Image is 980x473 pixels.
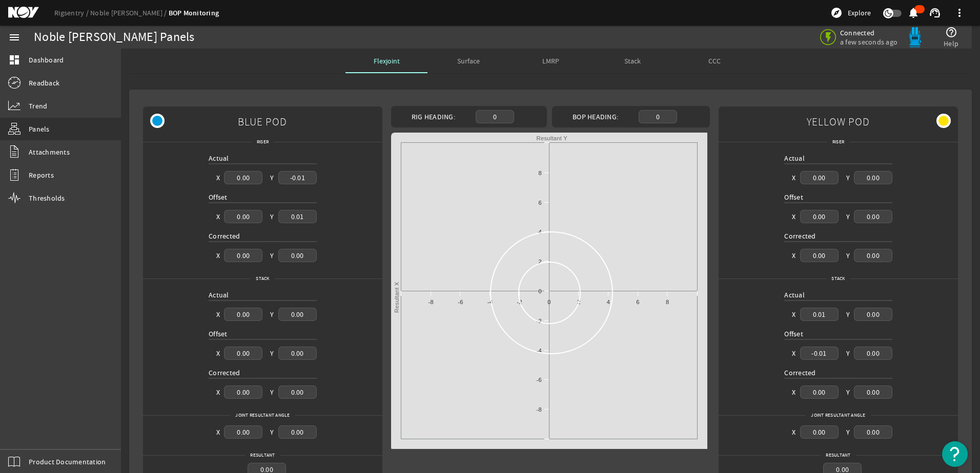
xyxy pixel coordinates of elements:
[792,211,795,222] div: X
[29,147,70,157] span: Attachments
[209,154,229,163] span: Actual
[29,78,59,88] span: Readback
[827,137,849,147] span: Riser
[8,54,21,66] mat-icon: dashboard
[54,8,90,17] a: Rigsentry
[34,32,195,42] div: Noble [PERSON_NAME] Panels
[169,8,219,18] a: BOP Monitoring
[854,210,892,223] div: 0.00
[807,110,870,133] span: YELLOW POD
[800,171,839,184] div: 0.00
[457,57,480,64] span: Surface
[487,299,493,305] text: -4
[270,211,274,222] div: Y
[252,137,274,147] span: Riser
[209,368,240,377] span: Corrected
[458,299,463,305] text: -6
[270,173,274,183] div: Y
[846,387,850,397] div: Y
[224,385,262,398] div: 0.00
[826,5,875,21] button: Explore
[840,28,897,37] span: Connected
[224,425,262,438] div: 0.00
[639,110,677,123] div: 0
[278,385,317,398] div: 0.00
[942,441,968,467] button: Open Resource Center
[792,348,795,358] div: X
[907,7,920,19] mat-icon: notifications
[947,1,972,25] button: more_vert
[476,110,514,123] div: 0
[251,273,274,284] span: Stack
[278,425,317,438] div: 0.00
[270,250,274,261] div: Y
[224,347,262,359] div: 0.00
[230,410,295,420] span: Joint Resultant Angle
[792,387,795,397] div: X
[216,427,220,437] div: X
[428,299,433,305] text: -8
[29,55,64,65] span: Dashboard
[846,427,850,437] div: Y
[792,309,795,319] div: X
[784,329,803,338] span: Offset
[846,173,850,183] div: Y
[216,211,220,222] div: X
[29,124,50,134] span: Panels
[29,457,106,467] span: Product Documentation
[536,135,567,141] text: Resultant Y
[826,273,850,284] span: Stack
[800,210,839,223] div: 0.00
[830,7,843,19] mat-icon: explore
[209,231,240,241] span: Corrected
[800,249,839,262] div: 0.00
[944,38,958,49] span: Help
[854,385,892,398] div: 0.00
[29,193,65,203] span: Thresholds
[538,170,541,176] text: 8
[846,250,850,261] div: Y
[636,299,639,305] text: 6
[800,308,839,320] div: 0.01
[542,57,559,64] span: LMRP
[278,249,317,262] div: 0.00
[278,308,317,320] div: 0.00
[666,299,669,305] text: 8
[784,368,815,377] span: Corrected
[800,385,839,398] div: 0.00
[929,7,941,19] mat-icon: support_agent
[624,57,641,64] span: Stack
[209,290,229,299] span: Actual
[224,308,262,320] div: 0.00
[792,427,795,437] div: X
[840,37,897,47] span: a few seconds ago
[784,290,805,299] span: Actual
[784,154,805,163] span: Actual
[224,249,262,262] div: 0.00
[209,329,228,338] span: Offset
[821,450,855,460] span: Resultant
[800,425,839,438] div: 0.00
[216,173,220,183] div: X
[245,450,280,460] span: Resultant
[29,170,54,180] span: Reports
[238,110,287,133] span: BLUE POD
[216,250,220,261] div: X
[278,210,317,223] div: 0.01
[792,250,795,261] div: X
[945,26,957,38] mat-icon: help_outline
[848,8,871,18] span: Explore
[224,171,262,184] div: 0.00
[536,406,541,413] text: -8
[792,173,795,183] div: X
[556,112,635,122] div: BOP Heading:
[278,171,317,184] div: -0.01
[216,309,220,319] div: X
[905,27,925,48] img: Bluepod.svg
[216,387,220,397] div: X
[538,229,541,235] text: 4
[854,425,892,438] div: 0.00
[270,348,274,358] div: Y
[90,8,169,17] a: Noble [PERSON_NAME]
[846,309,850,319] div: Y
